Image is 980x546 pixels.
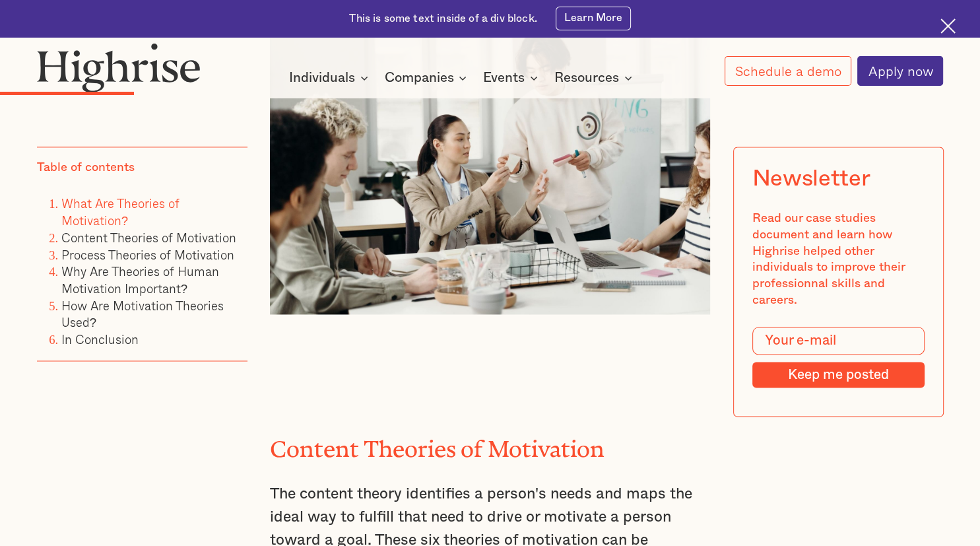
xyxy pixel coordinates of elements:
[752,211,924,309] div: Read our case studies document and learn how Highrise helped other individuals to improve their p...
[289,70,372,86] div: Individuals
[554,70,636,86] div: Resources
[289,70,355,86] div: Individuals
[270,430,710,456] h2: Content Theories of Motivation
[270,20,710,314] img: Executives talking about motivation in an office.
[61,262,219,298] a: Why Are Theories of Human Motivation Important?
[725,56,851,86] a: Schedule a demo
[61,194,180,230] a: What Are Theories of Motivation?
[857,56,943,86] a: Apply now
[37,160,135,176] div: Table of contents
[554,70,619,86] div: Resources
[483,70,525,86] div: Events
[752,362,924,388] input: Keep me posted
[384,70,471,86] div: Companies
[752,327,924,388] form: Modal Form
[384,70,453,86] div: Companies
[61,330,139,349] a: In Conclusion
[556,7,631,30] a: Learn More
[752,327,924,355] input: Your e-mail
[37,43,201,92] img: Highrise logo
[940,18,956,34] img: Cross icon
[61,245,234,264] a: Process Theories of Motivation
[752,166,870,193] div: Newsletter
[349,11,537,26] div: This is some text inside of a div block.
[61,228,236,248] a: Content Theories of Motivation
[61,296,224,332] a: How Are Motivation Theories Used?
[483,70,542,86] div: Events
